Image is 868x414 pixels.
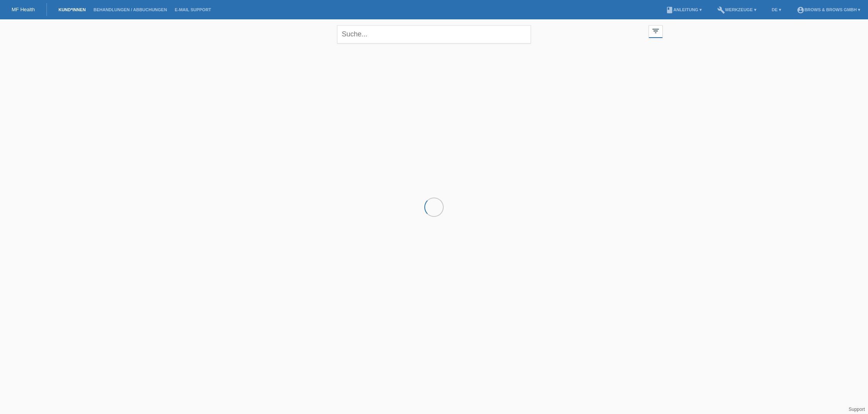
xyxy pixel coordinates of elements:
a: Behandlungen / Abbuchungen [90,7,171,12]
a: Support [849,407,865,412]
a: account_circleBrows & Brows GmbH ▾ [793,7,864,12]
i: build [717,6,725,14]
a: MF Health [12,7,35,12]
a: bookAnleitung ▾ [662,7,706,12]
i: account_circle [797,6,804,14]
a: Kund*innen [55,7,90,12]
input: Suche... [337,25,531,43]
i: book [666,6,673,14]
a: buildWerkzeuge ▾ [713,7,760,12]
a: DE ▾ [768,7,785,12]
a: E-Mail Support [171,7,215,12]
i: filter_list [651,27,660,35]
